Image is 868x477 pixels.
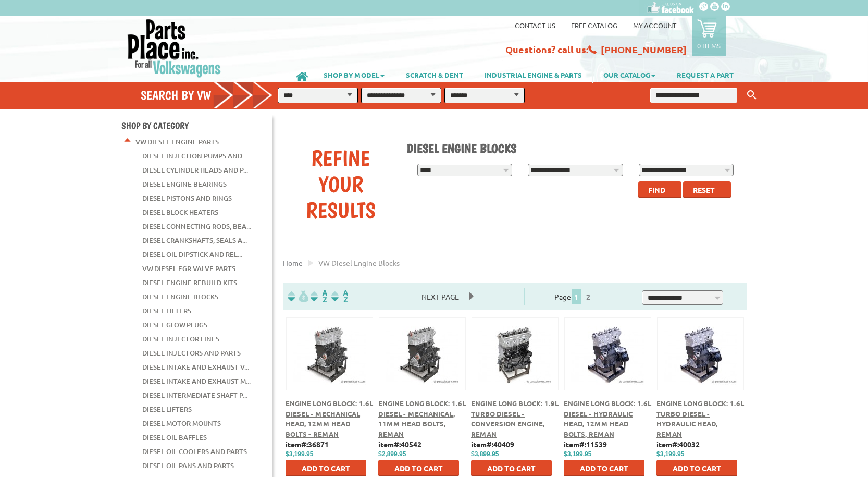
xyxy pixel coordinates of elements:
a: Diesel Oil Baffles [142,431,207,444]
button: Add to Cart [564,460,644,476]
a: Diesel Intake and Exhaust M... [142,374,251,388]
span: Add to Cart [487,463,536,473]
a: Engine Long Block: 1.6L Turbo Diesel - Hydraulic Head, Reman [656,399,744,438]
b: item#: [656,439,700,449]
a: Diesel Engine Blocks [142,290,218,303]
button: Find [638,181,681,198]
a: Diesel Injector Lines [142,332,219,346]
span: $3,199.95 [564,450,591,458]
a: 0 items [692,16,726,56]
a: Diesel Glow Plugs [142,318,207,332]
a: Diesel Motor Mounts [142,417,221,430]
a: Free Catalog [571,21,617,30]
b: item#: [564,439,607,449]
a: VW Diesel EGR Valve Parts [142,262,235,275]
a: Contact us [515,21,555,30]
span: Reset [693,185,715,194]
a: Home [283,258,303,267]
span: Next Page [411,289,469,304]
div: Page [524,288,624,305]
a: Diesel Oil Coolers and Parts [142,445,247,458]
a: Diesel Connecting Rods, Bea... [142,219,251,233]
a: Diesel Pistons and Rings [142,191,232,205]
a: Diesel Engine Bearings [142,177,227,191]
button: Add to Cart [378,460,459,476]
span: $3,199.95 [286,450,313,458]
a: INDUSTRIAL ENGINE & PARTS [474,66,592,83]
a: Diesel Intake and Exhaust V... [142,360,249,374]
a: Diesel Crankshafts, Seals a... [142,234,247,247]
u: 36871 [308,439,329,449]
button: Add to Cart [656,460,737,476]
h4: Search by VW [141,88,283,103]
a: My Account [633,21,676,30]
a: Engine Long Block: 1.6L Diesel - Mechanical Head, 12mm Head Bolts - Reman [286,399,373,438]
span: $2,899.95 [378,450,406,458]
span: Add to Cart [580,463,628,473]
p: 0 items [697,41,721,50]
img: Sort by Sales Rank [329,290,350,302]
a: Engine Long Block: 1.6L Diesel - Hydraulic Head, 12mm Head Bolts, Reman [564,399,651,438]
a: Diesel Injection Pumps and ... [142,149,249,163]
b: item#: [378,439,421,449]
img: Parts Place Inc! [127,18,222,78]
h4: Shop By Category [121,120,272,131]
a: Diesel Oil Pans and Parts [142,459,234,472]
a: Diesel Lifters [142,402,192,416]
span: 1 [572,289,581,304]
a: VW Diesel Engine Parts [135,135,219,149]
u: 40032 [679,439,700,449]
span: VW diesel engine blocks [318,258,400,267]
a: Diesel Intermediate Shaft P... [142,388,247,402]
span: Add to Cart [673,463,721,473]
span: $3,899.95 [471,450,499,458]
button: Add to Cart [286,460,366,476]
u: 40409 [493,439,514,449]
span: Add to Cart [394,463,443,473]
a: Diesel Block Heaters [142,205,218,219]
b: item#: [286,439,329,449]
u: 40542 [401,439,421,449]
a: SHOP BY MODEL [313,66,395,83]
a: Diesel Cylinder Heads and P... [142,163,248,177]
b: item#: [471,439,514,449]
a: SCRATCH & DENT [395,66,474,83]
a: Diesel Engine Rebuild Kits [142,276,237,289]
a: Engine Long Block: 1.9L Turbo Diesel - Conversion Engine, Reman [471,399,559,438]
button: Reset [683,181,731,198]
div: Refine Your Results [291,145,391,223]
span: Add to Cart [302,463,350,473]
button: Add to Cart [471,460,552,476]
a: 2 [584,292,593,301]
span: $3,199.95 [656,450,684,458]
a: Diesel Injectors and Parts [142,346,241,360]
a: Next Page [411,292,469,301]
a: REQUEST A PART [666,66,744,83]
a: Diesel Filters [142,304,191,317]
h1: Diesel Engine Blocks [407,141,739,156]
a: OUR CATALOG [593,66,666,83]
a: Diesel Oil Dipstick and Rel... [142,248,242,261]
img: filterpricelow.svg [288,290,308,302]
img: Sort by Headline [308,290,329,302]
span: Find [648,185,665,194]
button: Keyword Search [744,87,760,104]
u: 11539 [586,439,607,449]
a: Engine Long Block: 1.6L Diesel - Mechanical, 11mm Head Bolts, Reman [378,399,466,438]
